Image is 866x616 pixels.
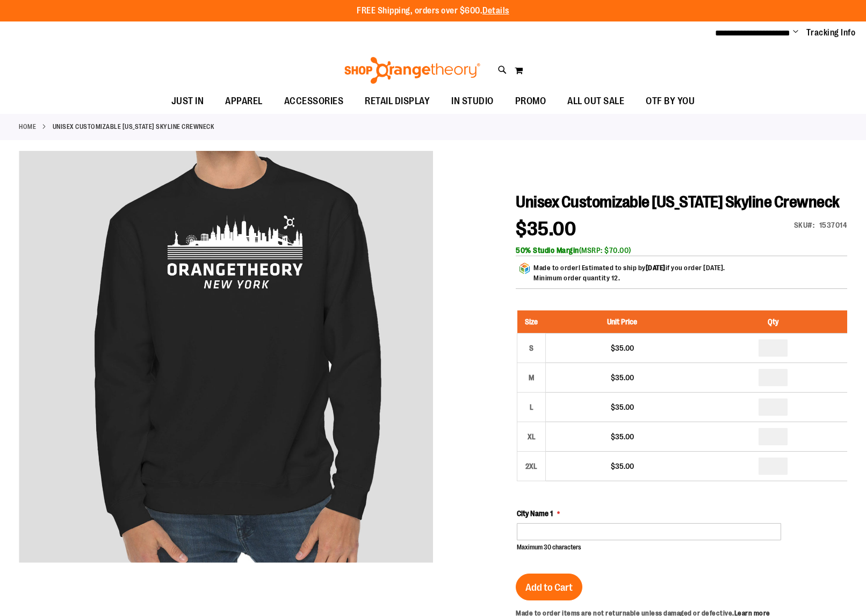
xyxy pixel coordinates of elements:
[357,5,509,17] p: FREE Shipping, orders over $600.
[567,89,624,113] span: ALL OUT SALE
[517,310,546,334] th: Size
[698,310,847,334] th: Qty
[646,264,666,272] span: [DATE]
[517,543,781,552] p: Maximum 30 characters
[523,399,539,415] div: L
[516,245,847,256] div: (MSRP: $70.00)
[533,263,725,288] div: Made to order! Estimated to ship by if you order [DATE].
[516,193,840,211] span: Unisex Customizable [US_STATE] Skyline Crewneck
[225,89,263,113] span: APPAREL
[19,151,433,565] div: Product image for Unisex Customizable New York Skyline Crewneck
[516,574,582,600] button: Add to Cart
[482,6,509,16] a: Details
[523,340,539,356] div: S
[517,509,553,518] span: City Name 1
[551,402,693,412] div: $35.00
[365,89,430,113] span: RETAIL DISPLAY
[806,27,856,39] a: Tracking Info
[793,27,798,38] button: Account menu
[284,89,344,113] span: ACCESSORIES
[523,369,539,386] div: M
[343,57,482,84] img: Shop Orangetheory
[19,151,433,565] div: carousel
[171,89,204,113] span: JUST IN
[546,310,698,334] th: Unit Price
[451,89,494,113] span: IN STUDIO
[551,461,693,472] div: $35.00
[525,582,573,593] span: Add to Cart
[515,89,546,113] span: PROMO
[646,89,695,113] span: OTF BY YOU
[53,122,214,132] strong: Unisex Customizable [US_STATE] Skyline Crewneck
[533,273,725,283] p: Minimum order quantity 12.
[523,458,539,474] div: 2XL
[794,221,815,229] strong: SKU
[551,343,693,353] div: $35.00
[516,218,576,240] span: $35.00
[516,246,579,255] b: 50% Studio Margin
[551,372,693,383] div: $35.00
[819,220,848,230] div: 1537014
[19,149,433,563] img: Product image for Unisex Customizable New York Skyline Crewneck
[523,429,539,445] div: XL
[551,431,693,442] div: $35.00
[19,122,36,132] a: Home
